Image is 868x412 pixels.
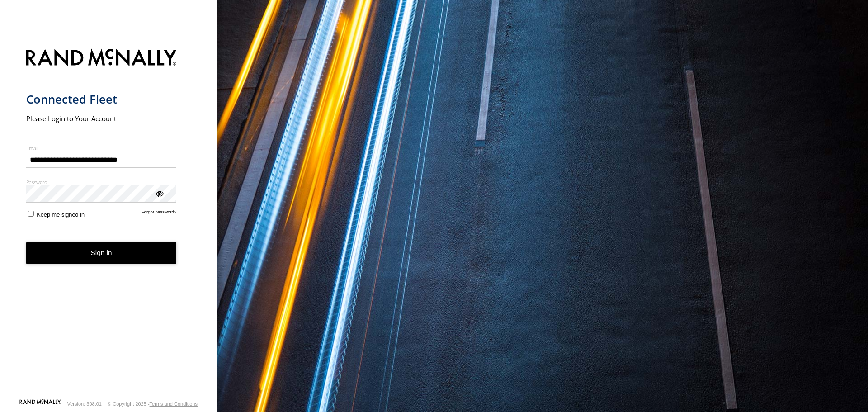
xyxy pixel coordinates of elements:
button: Sign in [26,242,177,264]
span: Keep me signed in [37,211,85,218]
label: Email [26,145,177,152]
div: Version: 308.01 [67,401,102,407]
div: ViewPassword [155,189,164,198]
form: main [26,43,191,398]
img: Rand McNally [26,47,177,70]
label: Password [26,179,177,185]
h1: Connected Fleet [26,92,177,107]
input: Keep me signed in [28,211,34,217]
a: Terms and Conditions [150,401,198,407]
h2: Please Login to Your Account [26,114,177,123]
a: Forgot password? [142,209,177,218]
a: Visit our Website [19,399,61,408]
div: © Copyright 2025 - [108,401,198,407]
